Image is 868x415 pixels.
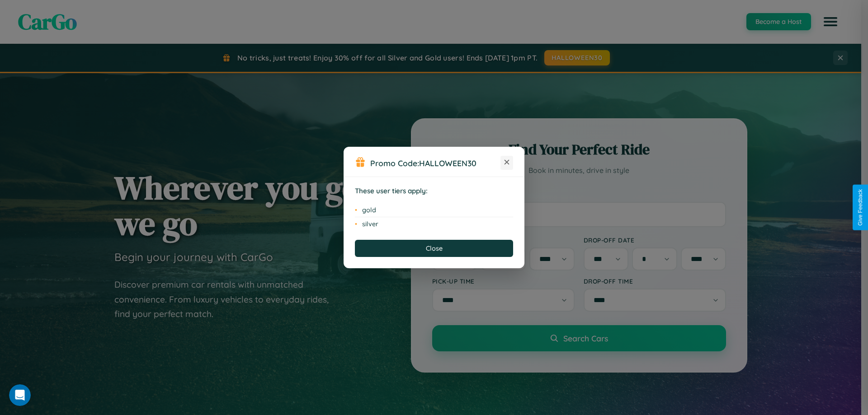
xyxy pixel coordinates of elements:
[9,384,31,406] iframe: Intercom live chat
[355,217,513,231] li: silver
[419,158,476,168] b: HALLOWEEN30
[355,240,513,257] button: Close
[370,158,500,168] h3: Promo Code:
[355,187,428,195] strong: These user tiers apply:
[857,189,863,226] div: Give Feedback
[355,203,513,217] li: gold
